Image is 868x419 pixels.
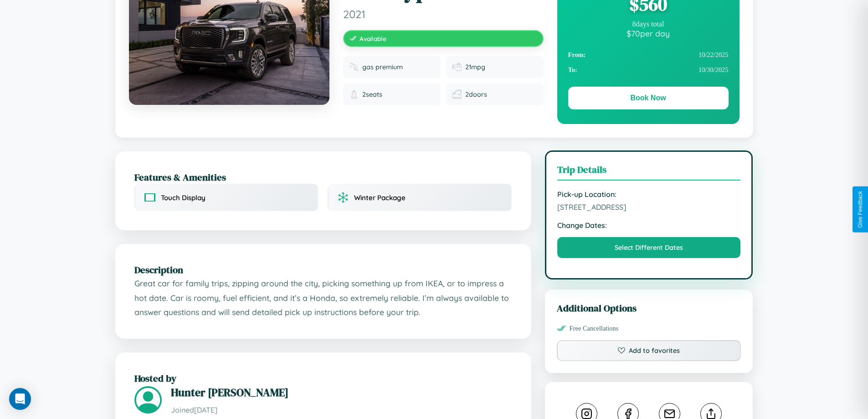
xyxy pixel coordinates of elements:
[134,276,512,320] p: Great car for family trips, zipping around the city, picking something up from IKEA, or to impres...
[557,202,741,212] span: [STREET_ADDRESS]
[557,340,741,361] button: Add to favorites
[343,7,544,21] span: 2021
[557,237,741,258] button: Select Different Dates
[134,372,512,385] h2: Hosted by
[557,163,741,181] h3: Trip Details
[557,221,741,230] strong: Change Dates:
[354,193,406,202] span: Winter Package
[465,90,487,98] span: 2 doors
[568,87,729,109] button: Book Now
[134,171,512,184] h2: Features & Amenities
[452,90,462,99] img: Doors
[568,28,729,38] div: $ 70 per day
[360,35,386,42] span: Available
[557,190,741,199] strong: Pick-up Location:
[857,191,863,228] div: Give Feedback
[570,325,619,332] span: Free Cancellations
[452,62,462,72] img: Fuel efficiency
[362,63,403,71] span: gas premium
[171,403,512,417] p: Joined [DATE]
[349,62,359,72] img: Fuel type
[568,62,729,78] div: 10 / 30 / 2025
[568,47,729,62] div: 10 / 22 / 2025
[161,193,205,202] span: Touch Display
[9,388,31,410] div: Open Intercom Messenger
[349,90,359,99] img: Seats
[568,51,586,59] strong: From:
[362,90,382,98] span: 2 seats
[557,301,741,315] h3: Additional Options
[568,66,577,74] strong: To:
[134,263,512,276] h2: Description
[171,385,512,400] h3: Hunter [PERSON_NAME]
[568,20,729,28] div: 8 days total
[465,63,485,71] span: 21 mpg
